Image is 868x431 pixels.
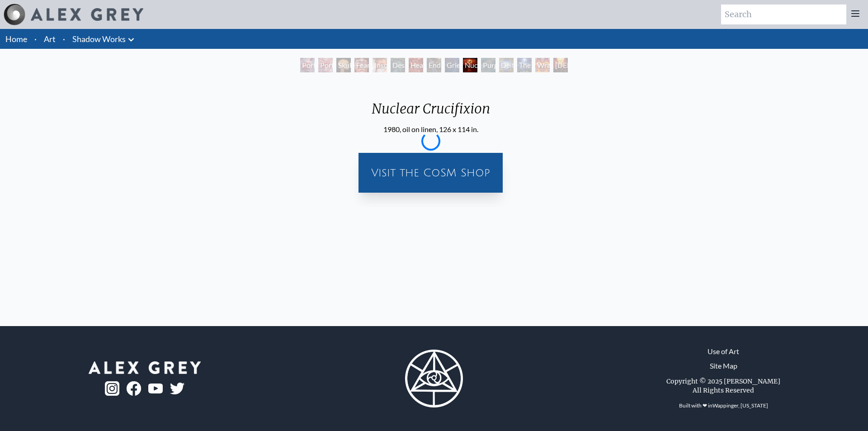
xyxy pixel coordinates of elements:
a: Home [5,34,27,44]
div: Skull Fetus [336,58,351,72]
div: Fear [354,58,369,72]
div: Insomnia [373,58,387,72]
li: · [59,29,69,49]
img: ig-logo.png [105,381,119,396]
img: youtube-logo.png [148,384,163,394]
a: Shadow Works [72,33,126,45]
a: Site Map [710,360,737,371]
div: Headache [409,58,423,72]
div: Grieving [445,58,459,72]
div: Wrathful Deity [535,58,550,72]
div: The Soul Finds It's Way [517,58,532,72]
div: Nuclear Crucifixion [364,100,497,124]
div: Despair [391,58,405,72]
img: twitter-logo.png [170,383,184,394]
a: Wappinger, [US_STATE] [712,402,768,409]
div: Nuclear Crucifixion [463,58,477,72]
div: Portrait of an Artist 2 [300,58,315,72]
div: Deities & Demons Drinking from the Milky Pool [499,58,514,72]
div: Portrait of an Artist 1 [318,58,333,72]
img: fb-logo.png [127,381,141,396]
li: · [31,29,40,49]
input: Search [721,5,846,24]
div: [DEMOGRAPHIC_DATA] & the Two Thieves [553,58,568,72]
div: Endarkenment [427,58,441,72]
a: Use of Art [708,346,739,357]
a: Visit the CoSM Shop [364,158,497,187]
div: Built with ❤ in [675,398,772,413]
div: All Rights Reserved [693,386,754,395]
a: Art [44,33,56,45]
div: Copyright © 2025 [PERSON_NAME] [666,377,780,386]
div: 1980, oil on linen, 126 x 114 in. [364,124,497,135]
div: Purging [481,58,495,72]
